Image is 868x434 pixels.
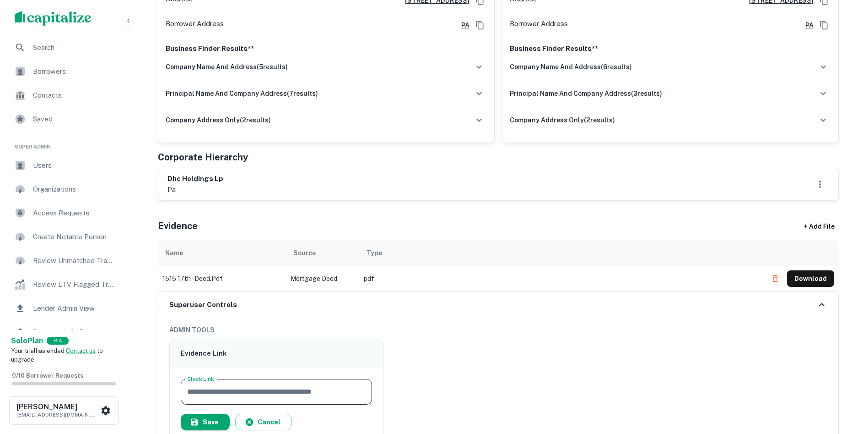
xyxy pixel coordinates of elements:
a: Users [7,154,120,176]
button: [PERSON_NAME][EMAIL_ADDRESS][DOMAIN_NAME] [9,396,119,425]
h6: Superuser Controls [169,300,237,310]
span: Create Notable Person [33,231,115,242]
h6: Evidence Link [181,348,372,359]
span: Borrower Info Requests [33,327,115,338]
h6: company address only ( 2 results) [510,115,615,125]
h5: Evidence [158,219,198,233]
span: Review LTV Flagged Transactions [33,279,115,290]
button: Copy Address [473,18,487,32]
div: + Add File [787,218,852,235]
iframe: Chat Widget [822,361,868,405]
a: Review LTV Flagged Transactions [7,274,120,296]
span: 0 / 10 Borrower Requests [12,372,83,379]
a: Contact us [66,347,96,354]
td: Mortgage Deed [286,266,359,291]
span: Your trial has ended. to upgrade. [11,347,103,363]
button: Cancel [235,414,292,430]
a: Borrower Info Requests [7,321,120,343]
p: pa [167,184,223,195]
a: Review Unmatched Transactions [7,250,120,272]
h6: principal name and company address ( 3 results) [510,88,662,99]
h6: [PERSON_NAME] [16,403,99,411]
th: Type [359,240,762,266]
h6: company name and address ( 6 results) [510,62,632,72]
button: Copy Address [817,18,831,32]
span: Borrowers [33,66,115,77]
a: Contacts [7,84,120,106]
p: Borrower Address [166,18,224,32]
span: Review Unmatched Transactions [33,255,115,266]
span: Organizations [33,184,115,195]
th: Name [158,240,286,266]
a: Lender Admin View [7,297,120,319]
span: Saved [33,114,115,125]
td: 1515 17th - deed.pdf [158,266,286,291]
label: Slack Link [187,375,214,383]
button: Download [787,270,834,287]
p: Business Finder Results** [510,43,831,54]
h6: principal name and company address ( 7 results) [166,88,318,99]
td: pdf [359,266,762,291]
a: Access Requests [7,202,120,224]
h6: company name and address ( 5 results) [166,62,288,72]
a: Create Notable Person [7,226,120,248]
div: Source [293,247,316,258]
a: SoloPlan [11,335,43,346]
li: Super Admin [7,132,120,154]
span: Users [33,160,115,171]
button: Save [181,414,230,430]
button: Delete file [767,271,783,286]
h6: company address only ( 2 results) [166,115,271,125]
th: Source [286,240,359,266]
a: PA [798,20,814,30]
h6: ADMIN TOOLS [169,325,827,335]
a: Search [7,37,120,59]
a: PA [454,20,469,30]
h5: Corporate Hierarchy [158,150,248,164]
p: Borrower Address [510,18,568,32]
span: Access Requests [33,208,115,219]
img: capitalize-logo.png [15,11,92,26]
div: Type [367,247,382,258]
span: Lender Admin View [33,303,115,314]
a: Saved [7,108,120,130]
a: Borrowers [7,60,120,82]
strong: Solo Plan [11,336,43,345]
p: Business Finder Results** [166,43,487,54]
a: Organizations [7,178,120,200]
span: Contacts [33,90,115,101]
div: Name [165,247,183,258]
span: Search [33,42,115,53]
div: scrollable content [158,240,839,291]
p: [EMAIL_ADDRESS][DOMAIN_NAME] [16,411,99,419]
h6: dhc holdings lp [167,174,223,184]
div: TRIAL [47,337,69,345]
